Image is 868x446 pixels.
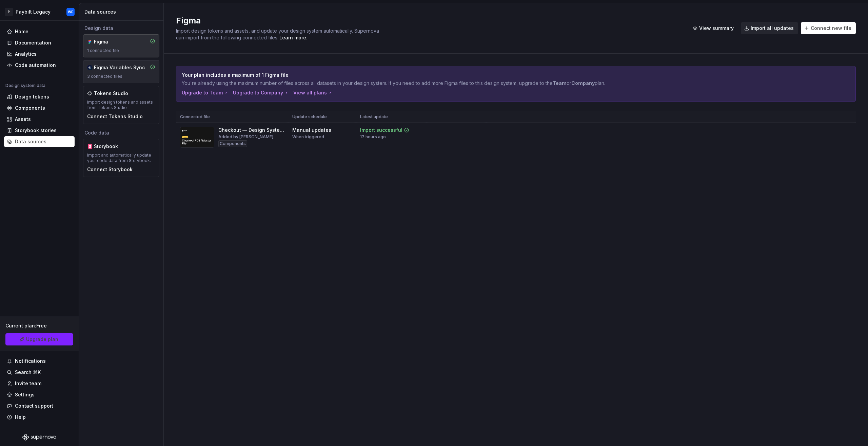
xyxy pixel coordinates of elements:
a: Home [4,26,75,37]
div: Components [15,105,45,111]
div: Import and automatically update your code data from Storybook. [87,153,155,163]
div: Documentation [15,39,51,46]
div: Tokens Studio [94,90,128,97]
a: StorybookImport and automatically update your code data from Storybook.Connect Storybook [83,139,159,177]
div: Data sources [84,8,161,15]
span: Import design tokens and assets, and update your design system automatically. Supernova can impor... [176,28,380,40]
div: Code data [83,129,159,136]
div: Paybilt Legacy [16,8,51,15]
svg: Supernova Logo [22,434,56,441]
button: View all plans [293,89,333,96]
a: Design tokens [4,91,75,102]
button: Upgrade to Company [233,89,289,96]
button: Search ⌘K [4,367,75,378]
button: Help [4,412,75,423]
th: Latest update [356,111,427,123]
h2: Figma [176,15,681,26]
div: Figma Variables Sync [94,64,145,71]
a: Learn more [279,34,306,41]
button: Connect new file [801,22,856,34]
a: Upgrade plan [5,333,73,345]
div: 1 connected file [87,48,155,53]
th: Update schedule [288,111,356,123]
th: Connected file [176,111,288,123]
div: Invite team [15,380,41,387]
b: Company [571,80,595,86]
button: Notifications [4,356,75,367]
div: When triggered [292,134,324,140]
div: Import design tokens and assets from Tokens Studio [87,100,155,110]
button: Connect Storybook [87,166,133,173]
div: Analytics [15,51,37,57]
div: Design system data [5,83,45,88]
a: Figma1 connected file [83,34,159,57]
a: Documentation [4,37,75,48]
div: Checkout — Design System — Master File [218,127,284,133]
a: Assets [4,114,75,125]
div: Home [15,28,28,35]
div: Added by [PERSON_NAME] [218,134,273,140]
p: Your plan includes a maximum of 1 Figma file [182,72,803,78]
div: Search ⌘K [15,369,41,376]
div: Figma [94,38,126,45]
button: Contact support [4,400,75,411]
span: Connect new file [811,25,851,32]
div: Manual updates [292,127,331,133]
div: WF [68,9,73,15]
button: Connect Tokens Studio [87,113,143,120]
div: Contact support [15,403,53,409]
a: Settings [4,389,75,400]
span: . [278,35,307,40]
div: Storybook stories [15,127,57,134]
div: Help [15,414,26,421]
div: Settings [15,391,35,398]
button: PPaybilt LegacyWF [1,4,77,19]
div: 17 hours ago [360,134,386,140]
div: Design tokens [15,93,49,100]
div: Import successful [360,127,402,133]
button: Import all updates [741,22,798,34]
a: Storybook stories [4,125,75,136]
button: Upgrade to Team [182,89,229,96]
a: Analytics [4,49,75,59]
a: Components [4,103,75,113]
a: Figma Variables Sync3 connected files [83,60,159,83]
span: Upgrade plan [26,336,58,343]
a: Code automation [4,60,75,71]
span: View summary [699,25,734,32]
div: Current plan : Free [5,322,73,329]
span: Import all updates [751,25,794,32]
b: Team [553,80,567,86]
div: P [5,8,13,16]
div: Data sources [15,138,46,145]
div: Assets [15,116,31,123]
button: View summary [689,22,738,34]
div: Components [218,140,247,147]
a: Tokens StudioImport design tokens and assets from Tokens StudioConnect Tokens Studio [83,86,159,124]
div: 3 connected files [87,74,155,79]
p: You're already using the maximum number of files across all datasets in your design system. If yo... [182,80,803,87]
div: Code automation [15,62,56,69]
div: Design data [83,25,159,32]
div: Storybook [94,143,126,150]
a: Data sources [4,136,75,147]
a: Invite team [4,378,75,389]
div: Notifications [15,358,46,364]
